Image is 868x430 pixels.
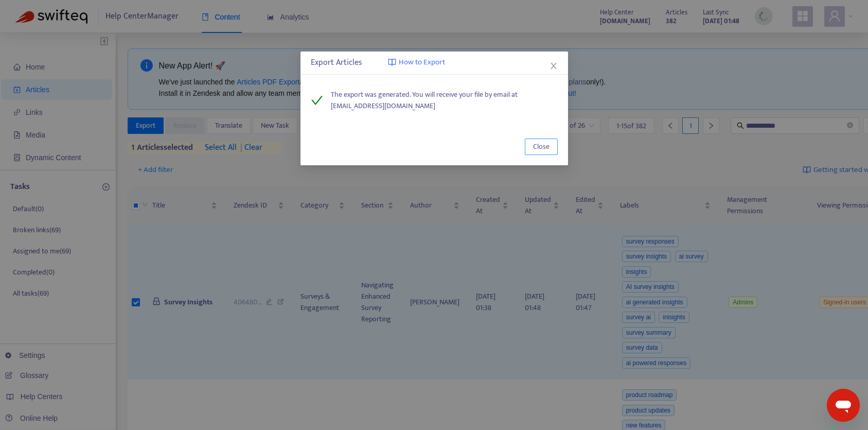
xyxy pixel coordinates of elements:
[399,57,445,68] span: How to Export
[331,89,558,112] span: The export was generated. You will receive your file by email at [EMAIL_ADDRESS][DOMAIN_NAME]
[311,57,558,69] div: Export Articles
[311,94,323,107] span: check
[827,389,860,422] iframe: Button to launch messaging window
[548,60,559,72] button: Close
[533,141,550,152] span: Close
[388,57,445,68] a: How to Export
[550,62,558,70] span: close
[525,139,558,155] button: Close
[388,58,396,66] img: image-link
